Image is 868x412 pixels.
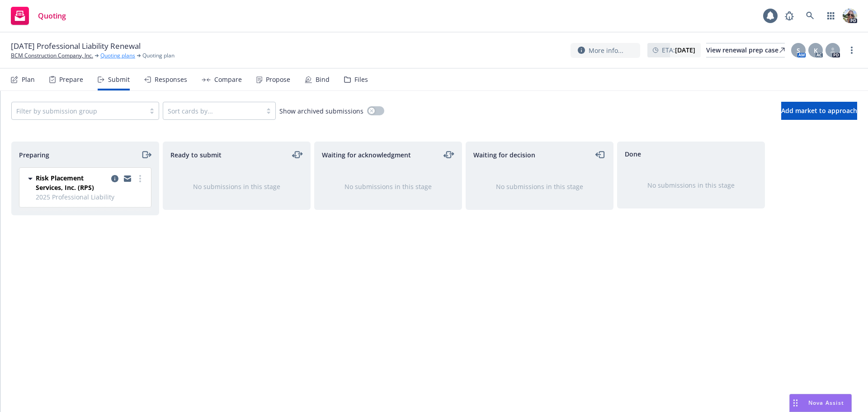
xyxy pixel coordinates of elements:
span: Show archived submissions [279,106,363,116]
div: No submissions in this stage [481,182,599,191]
a: View renewal prep case [706,43,785,57]
strong: [DATE] [675,46,695,54]
button: More info... [571,43,640,58]
a: more [846,45,857,56]
span: Waiting for decision [473,150,535,160]
div: No submissions in this stage [178,182,296,191]
a: moveLeftRight [443,149,454,160]
div: Files [354,76,368,83]
a: Quoting plans [100,52,135,60]
a: copy logging email [109,173,120,184]
span: 2025 Professional Liability [36,192,146,202]
span: Risk Placement Services, Inc. (RPS) [36,173,108,192]
div: Prepare [59,76,83,83]
button: Add market to approach [781,102,857,120]
a: moveRight [141,149,151,160]
div: Propose [266,76,290,83]
a: Report a Bug [780,7,798,25]
div: Compare [214,76,242,83]
a: more [135,173,146,184]
a: moveLeft [595,149,606,160]
span: More info... [589,46,623,55]
a: BCM Construction Company, Inc. [11,52,93,60]
span: Done [625,149,641,159]
span: Quoting [38,12,66,19]
a: copy logging email [122,173,133,184]
div: No submissions in this stage [329,182,447,191]
div: View renewal prep case [706,43,785,57]
span: Quoting plan [142,52,175,60]
span: Preparing [19,150,49,160]
div: Plan [22,76,35,83]
div: Bind [316,76,330,83]
a: Search [801,7,819,25]
span: Add market to approach [781,106,857,115]
div: Drag to move [790,394,801,412]
span: Ready to submit [170,150,222,160]
div: Submit [108,76,130,83]
span: Nova Assist [808,399,844,407]
img: photo [843,9,857,23]
a: Quoting [7,3,70,28]
a: moveLeftRight [292,149,303,160]
button: Nova Assist [789,394,852,412]
div: Responses [155,76,187,83]
span: K [814,46,818,55]
a: Switch app [822,7,840,25]
span: [DATE] Professional Liability Renewal [11,41,141,52]
div: No submissions in this stage [632,180,750,190]
span: S [797,46,800,55]
span: Waiting for acknowledgment [322,150,411,160]
span: ETA : [662,45,695,55]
